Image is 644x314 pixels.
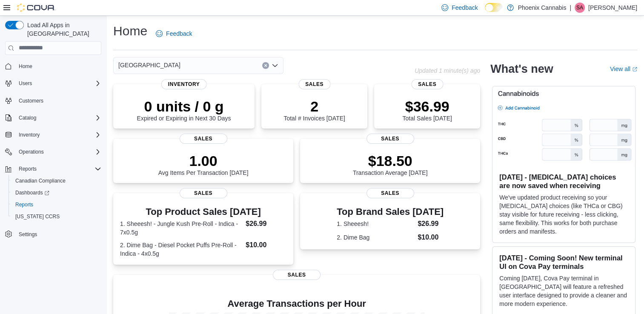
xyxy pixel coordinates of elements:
span: Load All Apps in [GEOGRAPHIC_DATA] [24,21,101,38]
h3: [DATE] - [MEDICAL_DATA] choices are now saved when receiving [499,173,628,190]
p: $18.50 [353,152,428,169]
h3: Top Brand Sales [DATE] [337,207,444,217]
a: Settings [15,229,40,240]
span: Sales [180,134,227,144]
dt: 1. Sheeesh! - Jungle Kush Pre-Roll - Indica - 7x0.5g [120,220,242,237]
a: Customers [15,96,47,106]
dd: $10.00 [246,240,286,250]
button: Inventory [2,129,105,141]
h2: What's new [490,62,553,76]
a: Dashboards [12,188,53,198]
span: Feedback [166,29,192,38]
div: Avg Items Per Transaction [DATE] [158,152,249,176]
p: | [570,3,571,13]
p: 2 [283,98,345,115]
span: Washington CCRS [12,211,101,222]
div: Total # Invoices [DATE] [283,98,345,122]
a: Reports [12,200,37,210]
h3: [DATE] - Coming Soon! New terminal UI on Cova Pay terminals [499,254,628,271]
button: Catalog [2,112,105,124]
button: Operations [2,146,105,158]
nav: Complex example [5,57,101,263]
button: Reports [9,199,105,211]
dt: 1. Sheeesh! [337,220,414,228]
button: [US_STATE] CCRS [9,211,105,223]
span: Operations [15,147,101,157]
button: Home [2,60,105,72]
a: Canadian Compliance [12,176,69,186]
div: Expired or Expiring in Next 30 Days [137,98,231,122]
h1: Home [113,23,147,40]
span: Customers [19,97,43,104]
div: Sam Abdallah [575,3,585,13]
button: Inventory [15,130,43,140]
span: SA [576,3,583,13]
span: Home [15,61,101,71]
dd: $26.99 [246,219,286,229]
span: Sales [366,134,414,144]
button: Reports [2,163,105,175]
a: [US_STATE] CCRS [12,211,63,222]
span: Reports [12,200,101,210]
span: Operations [19,148,44,155]
span: Inventory [161,79,207,89]
span: Sales [298,79,330,89]
span: Reports [15,164,101,174]
p: $36.99 [402,98,452,115]
span: Customers [15,95,101,106]
p: Coming [DATE], Cova Pay terminal in [GEOGRAPHIC_DATA] will feature a refreshed user interface des... [499,274,628,308]
span: Inventory [15,130,101,140]
span: Sales [273,270,321,280]
span: Sales [180,188,227,198]
span: Catalog [19,114,36,121]
span: Feedback [452,3,478,12]
button: Customers [2,94,105,107]
span: Catalog [15,113,101,123]
span: [US_STATE] CCRS [15,213,60,220]
dd: $26.99 [418,219,444,229]
input: Dark Mode [485,3,503,12]
p: [PERSON_NAME] [588,3,637,13]
button: Clear input [262,62,269,69]
span: Reports [19,166,37,172]
p: Updated 1 minute(s) ago [415,67,480,74]
button: Users [15,78,35,88]
span: [GEOGRAPHIC_DATA] [118,60,180,70]
button: Canadian Compliance [9,175,105,187]
svg: External link [632,67,637,72]
span: Settings [15,228,101,239]
dt: 2. Dime Bag - Diesel Pocket Puffs Pre-Roll - Indica - 4x0.5g [120,241,242,258]
span: Dark Mode [485,12,485,12]
button: Reports [15,164,40,174]
a: Dashboards [9,187,105,199]
h4: Average Transactions per Hour [120,299,473,309]
span: Home [19,63,32,70]
span: Users [19,80,32,87]
div: Total Sales [DATE] [402,98,452,122]
a: View allExternal link [610,66,637,72]
dt: 2. Dime Bag [337,233,414,242]
span: Dashboards [12,188,101,198]
button: Users [2,77,105,89]
a: Feedback [152,25,195,42]
button: Catalog [15,113,40,123]
dd: $10.00 [418,232,444,243]
span: Sales [366,188,414,198]
p: Phoenix Cannabis [518,3,567,13]
span: Canadian Compliance [15,177,66,184]
a: Home [15,61,36,71]
span: Inventory [19,131,40,138]
img: Cova [17,3,55,12]
span: Dashboards [15,189,49,196]
span: Settings [19,231,37,238]
p: We've updated product receiving so your [MEDICAL_DATA] choices (like THCa or CBG) stay visible fo... [499,193,628,236]
span: Users [15,78,101,88]
span: Reports [15,201,33,208]
div: Transaction Average [DATE] [353,152,428,176]
p: 1.00 [158,152,249,169]
span: Sales [411,79,443,89]
button: Open list of options [272,62,278,69]
button: Settings [2,228,105,240]
span: Canadian Compliance [12,176,101,186]
button: Operations [15,147,47,157]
